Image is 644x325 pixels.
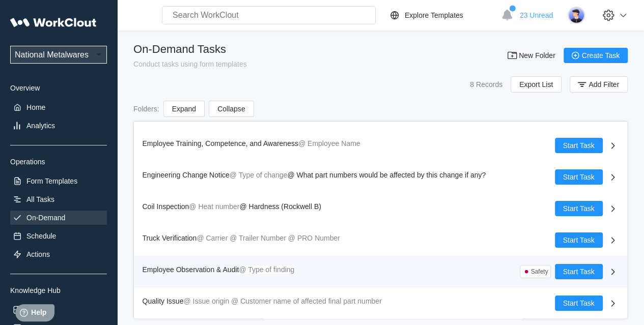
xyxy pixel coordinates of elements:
[183,297,229,305] mark: @ Issue origin
[134,193,627,224] a: Coil Inspection@ Heat number@ Hardness (Rockwell B)Start Task
[519,52,555,59] span: New Folder
[26,250,50,258] div: Actions
[217,105,245,112] span: Collapse
[133,43,247,56] div: On-Demand Tasks
[143,297,184,305] span: Quality Issue
[10,192,107,206] a: All Tasks
[143,139,298,147] span: Employee Training, Competence, and Awareness
[563,300,595,307] span: Start Task
[568,7,585,24] img: user-5.png
[172,105,196,112] span: Expand
[563,142,595,149] span: Start Task
[298,139,360,147] mark: @ Employee Name
[388,9,496,21] a: Explore Templates
[10,303,107,317] a: Assets
[555,296,603,311] button: Start Task
[189,202,239,211] mark: @ Heat number
[10,158,107,166] div: Operations
[10,100,107,114] a: Home
[162,6,376,24] input: Search WorkClout
[143,234,197,242] span: Truck Verification
[26,177,77,185] div: Form Templates
[10,229,107,243] a: Schedule
[230,171,288,179] mark: @ Type of change
[563,237,595,244] span: Start Task
[500,48,564,63] button: New Folder
[10,211,107,225] a: On-Demand
[134,256,627,287] a: Employee Observation & Audit@ Type of findingSafetyStart Task
[134,224,627,256] a: Truck Verification@ Carrier@ Trailer Number@ PRO NumberStart Task
[563,173,595,181] span: Start Task
[197,234,228,242] mark: @ Carrier
[288,234,340,242] mark: @ PRO Number
[287,171,486,179] span: @ What part numbers would be affected by this change if any?
[26,214,65,222] div: On-Demand
[582,52,620,59] span: Create Task
[134,161,627,193] a: Engineering Change Notice@ Type of change@ What part numbers would be affected by this change if ...
[133,60,247,68] div: Conduct tasks using form templates
[470,80,502,88] div: 8 Records
[231,297,382,305] mark: @ Customer name of affected final part number
[10,84,107,92] div: Overview
[209,101,254,117] button: Collapse
[564,48,628,63] button: Create Task
[133,105,159,113] div: Folders :
[134,287,627,319] a: Quality Issue@ Issue origin@ Customer name of affected final part numberStart Task
[163,101,205,117] button: Expand
[134,130,627,161] a: Employee Training, Competence, and Awareness@ Employee NameStart Task
[520,11,553,19] span: 23 Unread
[26,232,56,240] div: Schedule
[10,286,107,294] div: Knowledge Hub
[555,232,603,248] button: Start Task
[143,265,239,274] span: Employee Observation & Audit
[555,138,603,153] button: Start Task
[10,247,107,261] a: Actions
[239,202,321,211] span: @ Hardness (Rockwell B)
[10,174,107,188] a: Form Templates
[239,265,294,274] mark: @ Type of finding
[570,76,628,93] button: Add Filter
[143,202,189,211] span: Coil Inspection
[555,201,603,216] button: Start Task
[530,268,548,275] div: Safety
[555,264,603,279] button: Start Task
[563,205,595,212] span: Start Task
[511,76,562,93] button: Export List
[143,171,230,179] span: Engineering Change Notice
[405,11,463,19] div: Explore Templates
[555,169,603,185] button: Start Task
[26,103,45,111] div: Home
[589,81,619,88] span: Add Filter
[230,234,286,242] mark: @ Trailer Number
[563,268,595,275] span: Start Task
[26,122,55,130] div: Analytics
[26,195,54,203] div: All Tasks
[10,119,107,133] a: Analytics
[519,81,553,88] span: Export List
